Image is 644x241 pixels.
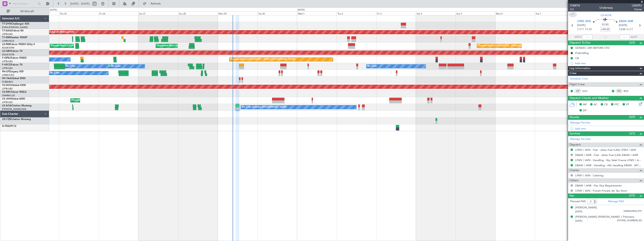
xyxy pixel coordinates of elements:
[575,158,642,162] a: LFMV / AVN - Handling - Sky Valet France LFMV / AVN **MY HANDLING**
[416,11,456,15] div: Sat 4
[629,131,635,136] span: (3/3)
[575,174,603,177] a: LFMV / AVN - Catering
[575,206,597,210] div: [PERSON_NAME]
[2,87,13,90] a: LFPB/LBG
[2,43,10,46] span: LX-INB
[147,2,165,5] span: Refresh
[2,43,35,46] a: LX-INBFalcon 900EX EASy II
[632,3,642,8] span: LXA59J
[2,67,13,70] a: LFPB/LBG
[257,11,297,15] div: Tue 30
[141,0,166,7] button: Refresh
[2,26,28,29] a: EVRA/[PERSON_NAME]
[575,51,589,55] div: Prebriefing
[632,8,642,11] span: Charter
[2,98,11,100] span: CS-JHH
[582,35,592,40] input: --:--
[570,3,580,8] span: 536816
[66,63,75,69] div: No Crew
[575,215,634,219] div: [PERSON_NAME] [PERSON_NAME] J Tritsmans
[599,6,613,10] div: Underway
[376,11,416,15] div: Fri 3
[570,77,588,81] a: Schedule Crew
[2,94,15,97] a: DNMM/LOS
[631,35,637,39] span: ALDT
[297,11,337,15] div: Wed 1
[230,56,295,63] div: Planned Maint [GEOGRAPHIC_DATA] ([GEOGRAPHIC_DATA])
[569,115,579,120] span: Permits
[570,137,591,141] a: Manage Services
[575,164,642,167] a: EBAW / ANR - Handling - ASL handling EBAW - MYHANDLING
[2,91,11,93] span: CS-RRC
[51,43,116,49] div: Planned Maint [GEOGRAPHIC_DATA] ([GEOGRAPHIC_DATA])
[2,50,22,52] a: LX-GBHFalcon 7X
[569,71,577,76] span: Crew
[50,8,57,12] div: [DATE]
[2,57,27,59] a: F-GPNJFalcon 900EX
[583,103,587,107] span: MF
[2,36,27,39] a: T7-EMIHawker 900XP
[2,46,14,49] a: EDLW/DTM
[2,30,12,32] span: T7-EAGL
[11,10,44,13] span: All Aircraft
[575,153,638,157] a: EBAW / ANR - Fuel - Jetex Fuel (LXA) EBAW / ANR
[614,103,619,107] span: FFC
[608,199,624,204] a: Manage PAX
[569,66,590,71] span: Leg Information
[2,70,24,73] a: 9H-LPZLegacy 500
[2,70,10,73] span: 9H-LPZ
[629,193,635,198] span: (2/2)
[616,89,623,93] div: FO
[2,53,14,56] a: EDLW/DTM
[619,19,633,24] span: EBAW ANR
[2,39,14,43] a: LFMN/NCE
[242,104,287,110] div: No Crew Antwerp ([GEOGRAPHIC_DATA])
[2,125,10,127] span: D-FEEL
[604,103,608,107] span: CR
[577,19,591,24] span: LFMV AVN
[456,11,495,15] div: Sun 5
[495,11,535,15] div: Mon 6
[2,64,11,66] span: F-HECD
[602,23,608,27] span: 01:50
[585,27,592,32] span: 11:10
[624,89,633,93] a: RDZ
[34,29,74,35] div: Planned Maint Dubai (Al Maktoum Intl)
[619,27,625,32] span: 13:00
[577,23,586,27] span: [DATE]
[367,63,377,69] div: No Crew
[298,8,305,12] div: [DATE]
[2,64,22,66] a: F-HECDFalcon 7X
[478,43,543,49] div: Planned Maint [GEOGRAPHIC_DATA] ([GEOGRAPHIC_DATA])
[50,70,60,76] div: No Crew
[2,77,11,80] span: 9H-YAA
[59,11,99,15] div: Thu 25
[575,56,579,60] div: CB
[2,33,13,36] a: LFPB/LBG
[2,57,11,59] span: F-GPNJ
[569,131,580,136] span: Services
[569,13,576,16] button: UTC
[111,63,121,69] div: No Crew
[575,35,581,39] span: ATOT
[574,89,581,93] div: CP
[569,168,579,173] span: Charter
[178,11,218,15] div: Sun 28
[2,84,12,87] span: CS-DOU
[2,91,26,93] a: CS-RRCFalcon 900LX
[2,98,25,100] a: CS-JHHGlobal 6000
[575,62,642,65] div: Add new
[629,40,635,45] span: (2/2)
[624,210,642,213] span: NWBD25R25 (PP)
[13,1,36,7] input: Trip Number
[2,108,26,111] a: [PERSON_NAME]/QSA
[570,121,590,125] a: Manage Permits
[570,8,580,11] span: 2/3
[569,96,609,101] span: Dispatch Checks and Weather
[2,50,11,52] span: LX-GBH
[2,104,12,107] span: LX-AOA
[535,11,574,15] div: Tue 7
[583,109,587,113] span: DP
[72,97,137,103] div: Planned Maint [GEOGRAPHIC_DATA] ([GEOGRAPHIC_DATA])
[99,11,138,15] div: Fri 26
